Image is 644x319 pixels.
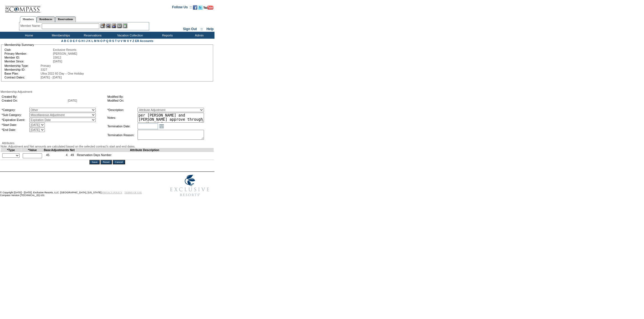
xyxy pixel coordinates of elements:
[2,99,67,102] td: Created On:
[68,99,77,102] span: [DATE]
[115,39,117,43] a: T
[118,39,120,43] a: U
[64,39,66,43] a: B
[53,48,76,51] span: Exclusive Resorts
[130,39,132,43] a: Y
[2,113,29,117] td: *Sub Category:
[4,76,40,79] td: Contract Dates:
[1,90,214,93] div: Membership Adjustment
[2,123,29,127] td: *Start Date:
[37,16,55,22] a: Residences
[41,72,84,75] span: Ultra 2022 60 Day – One Holiday
[21,148,44,152] td: *Value
[127,39,129,43] a: X
[44,152,51,160] td: 45
[12,32,44,39] td: Home
[76,39,77,43] a: F
[69,148,76,152] td: Net
[44,32,76,39] td: Memberships
[123,23,127,28] img: b_calculator.gif
[97,39,100,43] a: N
[2,108,29,112] td: *Category:
[183,27,197,31] a: Sign Out
[67,39,69,43] a: C
[1,141,214,145] div: Attributes
[2,95,67,98] td: Created By:
[123,39,126,43] a: W
[41,76,62,79] span: [DATE] - [DATE]
[107,123,137,129] td: Termination Date:
[41,64,51,67] span: Primary
[100,160,112,164] input: Reset
[135,39,153,43] a: ER Accounts
[51,152,69,160] td: 4
[159,123,165,129] a: Open the calendar popup.
[203,7,213,10] a: Subscribe to our YouTube Channel
[100,23,105,28] img: b_edit.gif
[20,23,42,28] div: Member Name:
[165,172,214,199] img: Exclusive Resorts
[55,16,76,22] a: Reservations
[112,23,116,28] img: Impersonate
[106,23,111,28] img: View
[107,95,211,98] td: Modified By:
[198,5,203,10] img: Follow us on Twitter
[108,32,151,39] td: Vacation Collection
[4,48,52,51] td: Club:
[4,52,52,55] td: Primary Member:
[94,39,97,43] a: M
[61,39,63,43] a: A
[4,43,35,46] legend: Membership Summary
[104,39,105,43] a: P
[4,56,52,59] td: Member ID:
[201,27,203,31] span: ::
[121,39,123,43] a: V
[206,27,214,31] a: Help
[100,39,102,43] a: O
[112,39,114,43] a: S
[78,39,81,43] a: G
[81,39,84,43] a: H
[107,130,137,140] td: Termination Reason:
[1,148,21,152] td: *Type
[2,128,29,132] td: *End Date:
[20,16,37,22] a: Members
[84,39,85,43] a: I
[107,113,137,123] td: Notes:
[113,160,125,164] input: Cancel
[107,99,211,102] td: Modified On:
[69,152,76,160] td: 49
[106,39,108,43] a: Q
[125,191,142,194] a: TERMS OF USE
[151,32,183,39] td: Reports
[53,56,61,59] span: 15812
[41,68,47,71] span: 3327
[107,108,137,112] td: *Description:
[73,39,75,43] a: E
[89,160,100,164] input: Save
[53,60,62,63] span: [DATE]
[4,60,52,63] td: Member Since:
[4,72,40,75] td: Base Plan:
[4,68,40,71] td: Membership ID:
[193,7,197,10] a: Become our fan on Facebook
[102,191,122,194] a: PRIVACY POLICY
[1,145,214,148] div: Note: Adjustment and Net amounts are calculated based on the selected contract's start and end da...
[76,32,108,39] td: Reservations
[198,7,203,10] a: Follow us on Twitter
[53,52,77,55] span: [PERSON_NAME]
[193,5,197,10] img: Become our fan on Facebook
[203,6,213,10] img: Subscribe to our YouTube Channel
[70,39,72,43] a: D
[132,39,134,43] a: Z
[5,1,41,13] img: Compass Home
[89,39,91,43] a: K
[172,5,192,11] td: Follow Us ::
[44,148,51,152] td: Base
[117,23,122,28] img: Reservations
[75,148,214,152] td: Attribute Description
[91,39,93,43] a: L
[86,39,88,43] a: J
[4,64,40,67] td: Membership Type:
[51,148,69,152] td: Adjustments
